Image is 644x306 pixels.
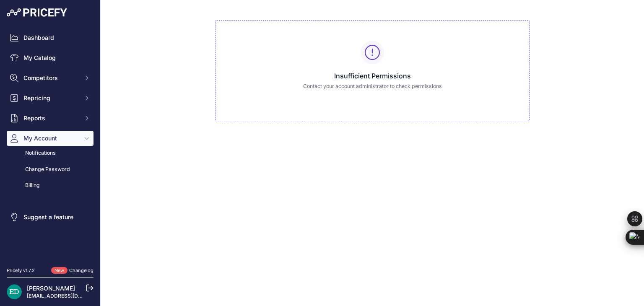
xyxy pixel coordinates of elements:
a: [EMAIL_ADDRESS][DOMAIN_NAME] [27,293,114,299]
button: Competitors [7,70,93,86]
span: Competitors [23,74,78,82]
button: Reports [7,111,93,126]
nav: Sidebar [7,30,93,257]
a: Suggest a feature [7,210,93,225]
span: Reports [23,114,78,122]
a: Dashboard [7,30,93,45]
button: My Account [7,131,93,146]
img: Pricefy Logo [7,8,67,17]
span: My Account [23,134,78,143]
a: [PERSON_NAME] [27,285,75,292]
a: Changelog [69,267,93,273]
div: Pricefy v1.7.2 [7,267,35,274]
div: Billing [7,178,93,193]
button: Repricing [7,91,93,106]
a: Change Password [7,162,93,177]
h3: Insufficient Permissions [222,71,522,81]
a: Notifications [7,146,93,161]
span: Repricing [23,94,78,102]
span: New [51,267,68,274]
p: Contact your account administrator to check permissions [222,83,522,91]
a: My Catalog [7,50,93,65]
